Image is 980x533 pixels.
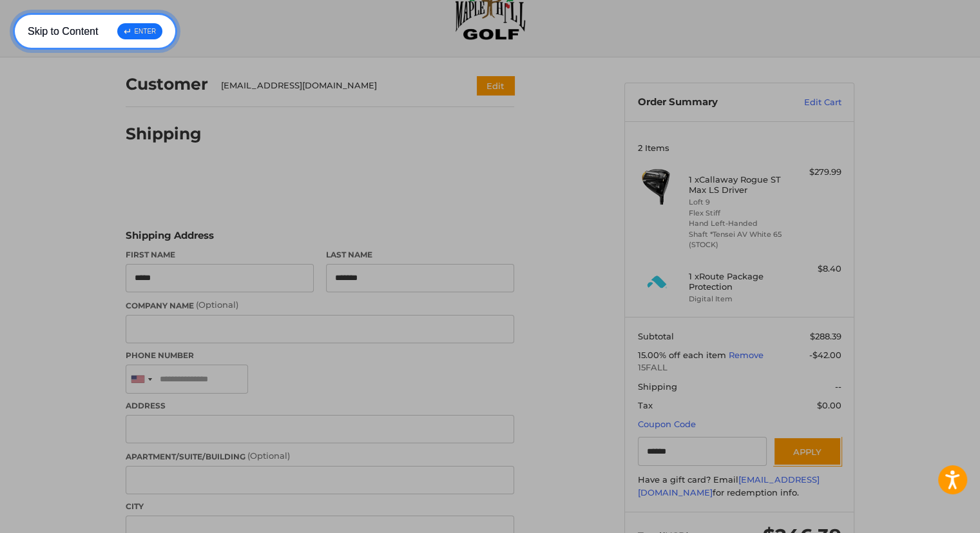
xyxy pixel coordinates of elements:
[638,381,677,392] span: Shipping
[196,299,238,310] small: (Optional)
[689,174,787,196] h4: 1 x Callaway Rogue ST Max LS Driver
[638,143,841,153] h3: 2 Items
[126,228,214,249] legend: Shipping Address
[247,450,290,461] small: (Optional)
[638,474,820,498] a: [EMAIL_ADDRESS][DOMAIN_NAME]
[126,124,202,144] h2: Shipping
[638,419,696,429] a: Coupon Code
[773,437,841,466] button: Apply
[126,249,314,261] label: First Name
[689,218,787,229] li: Hand Left-Handed
[791,263,841,276] div: $8.40
[689,229,787,250] li: Shaft *Tensei AV White 65 (STOCK)
[638,474,841,499] div: Have a gift card? Email for redemption info.
[638,96,776,109] h3: Order Summary
[776,96,841,109] a: Edit Cart
[638,400,653,410] span: Tax
[810,331,841,341] span: $288.39
[638,437,767,466] input: Gift Certificate or Coupon Code
[835,381,841,392] span: --
[689,294,787,305] li: Digital Item
[126,365,156,393] div: United States: +1
[126,299,514,312] label: Company Name
[126,74,208,94] h2: Customer
[126,400,514,412] label: Address
[126,350,514,361] label: Phone Number
[638,350,729,360] span: 15.00% off each item
[477,76,514,95] button: Edit
[689,197,787,208] li: Loft 9
[689,208,787,219] li: Flex Stiff
[126,501,514,512] label: City
[817,400,841,410] span: $0.00
[638,361,841,374] span: 15FALL
[729,350,764,360] a: Remove
[638,331,674,341] span: Subtotal
[221,79,452,92] div: [EMAIL_ADDRESS][DOMAIN_NAME]
[326,249,514,261] label: Last Name
[791,166,841,179] div: $279.99
[126,450,514,463] label: Apartment/Suite/Building
[689,271,787,292] h4: 1 x Route Package Protection
[809,350,841,360] span: -$42.00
